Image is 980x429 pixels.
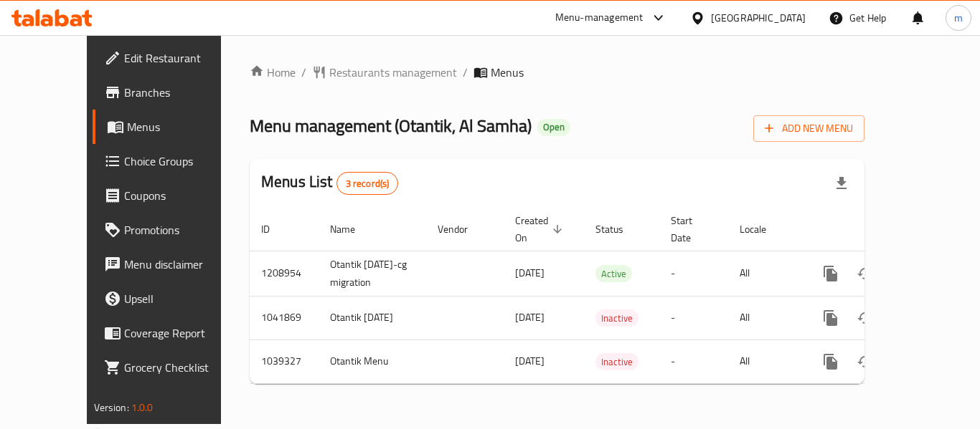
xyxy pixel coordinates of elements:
span: [DATE] [515,352,545,370]
span: [DATE] [515,308,545,327]
div: Open [537,119,570,136]
span: Promotions [124,221,239,238]
span: Name [330,221,374,238]
td: Otantik [DATE] [319,296,426,339]
div: Total records count [336,172,399,195]
span: Restaurants management [329,64,457,81]
span: Coverage Report [124,324,239,342]
button: Add New Menu [753,115,864,142]
a: Menu disclaimer [93,247,250,281]
button: more [814,256,848,291]
td: 1041869 [250,296,319,339]
a: Coverage Report [93,316,250,350]
span: Version: [94,398,129,417]
span: [DATE] [515,264,545,282]
a: Home [250,64,296,81]
li: / [301,64,306,81]
span: Coupons [124,187,239,204]
td: Otantik [DATE]-cg migration [319,251,426,296]
span: Menu management ( Otantik, Al Samha ) [250,110,532,142]
span: Vendor [438,221,486,238]
button: Change Status [848,301,882,335]
li: / [463,64,468,81]
span: Choice Groups [124,153,239,170]
td: All [728,339,802,383]
td: Otantik Menu [319,339,426,383]
span: Open [537,121,570,133]
nav: breadcrumb [250,64,864,81]
td: All [728,296,802,339]
div: Active [595,265,632,282]
td: - [659,296,728,339]
button: more [814,344,848,379]
span: Menu disclaimer [124,256,239,273]
td: 1208954 [250,251,319,296]
span: Start Date [671,212,711,246]
table: enhanced table [250,208,963,384]
div: [GEOGRAPHIC_DATA] [711,10,806,26]
div: Inactive [595,309,639,327]
a: Upsell [93,281,250,316]
span: Grocery Checklist [124,359,239,376]
span: Menus [127,118,239,135]
button: more [814,301,848,335]
span: 3 record(s) [337,177,398,191]
span: ID [261,221,288,238]
span: Status [595,221,642,238]
span: m [954,10,963,26]
div: Menu-management [555,9,644,26]
span: Add New Menu [765,120,853,138]
th: Actions [802,208,963,251]
span: Branches [124,84,239,101]
a: Promotions [93,213,250,247]
a: Branches [93,75,250,110]
td: - [659,339,728,383]
a: Menus [93,110,250,144]
button: Change Status [848,344,882,379]
span: 1.0.0 [131,398,154,417]
td: - [659,251,728,296]
a: Grocery Checklist [93,350,250,385]
td: 1039327 [250,339,319,383]
span: Inactive [595,310,639,327]
a: Coupons [93,178,250,213]
span: Created On [515,212,567,246]
div: Export file [824,166,859,201]
h2: Menus List [261,171,398,195]
td: All [728,251,802,296]
span: Menus [491,64,524,81]
a: Choice Groups [93,144,250,178]
a: Edit Restaurant [93,41,250,75]
span: Upsell [124,290,239,307]
span: Inactive [595,354,639,370]
span: Edit Restaurant [124,49,239,67]
span: Locale [740,221,785,238]
button: Change Status [848,256,882,291]
span: Active [595,266,632,282]
a: Restaurants management [312,64,457,81]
